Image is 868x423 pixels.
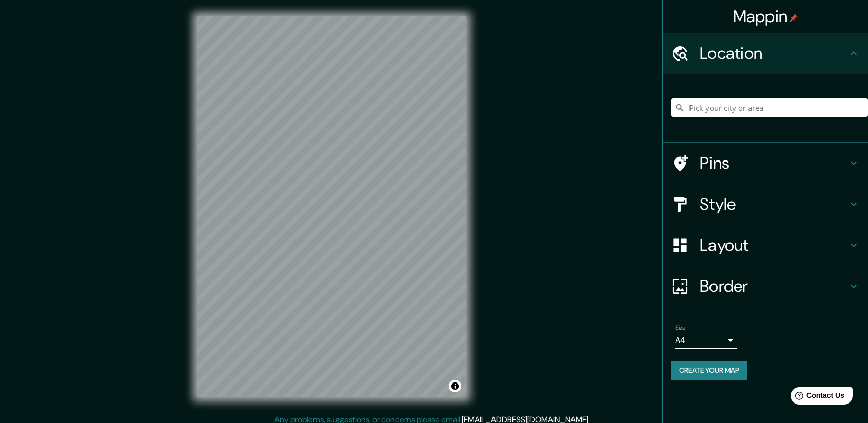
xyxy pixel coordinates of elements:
h4: Location [700,43,847,64]
h4: Layout [700,235,847,255]
canvas: Map [197,16,466,397]
div: Style [663,184,868,225]
h4: Border [700,276,847,296]
button: Toggle attribution [449,380,461,392]
div: Pins [663,143,868,184]
input: Pick your city or area [671,98,868,117]
h4: Mappin [733,6,798,27]
h4: Pins [700,153,847,173]
button: Create your map [671,361,747,380]
div: Location [663,33,868,74]
div: Layout [663,225,868,266]
div: A4 [675,332,737,349]
label: Size [675,324,686,332]
img: pin-icon.png [790,14,798,22]
div: Border [663,266,868,307]
iframe: Help widget launcher [777,383,857,412]
h4: Style [700,194,847,214]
